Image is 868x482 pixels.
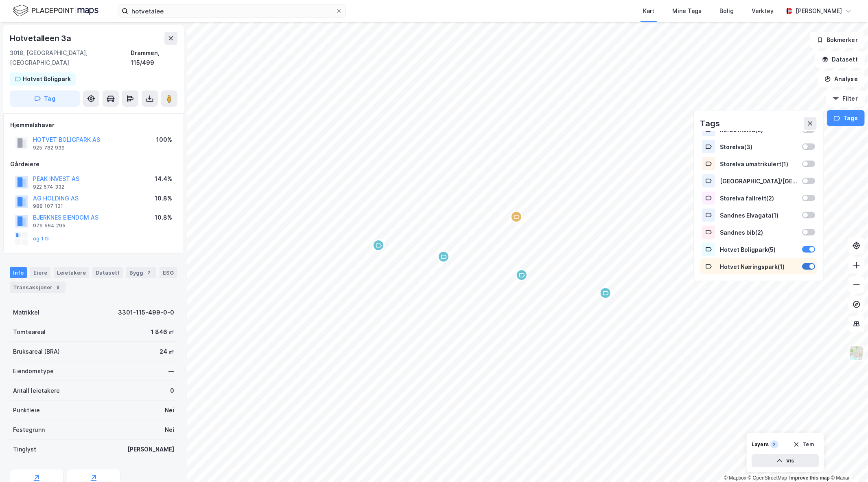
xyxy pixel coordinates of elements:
iframe: Chat Widget [827,443,868,482]
div: Eiendomstype [13,366,54,376]
button: Datasett [815,51,865,68]
div: 2 [145,269,153,277]
button: Tags [827,110,865,126]
a: Improve this map [789,475,830,481]
input: Søk på adresse, matrikkel, gårdeiere, leietakere eller personer [128,5,336,17]
div: Hotvet Boligpark ( 5 ) [720,246,797,253]
div: Hotvet Boligpark [23,74,71,84]
div: Hotvetalleen 3a [10,32,73,45]
div: Verktøy [752,6,774,16]
div: 1 846 ㎡ [151,327,174,337]
div: 0 [170,386,174,396]
div: Kontrollprogram for chat [827,443,868,482]
div: Map marker [372,239,385,251]
div: Map marker [510,211,523,223]
div: Tags [700,117,720,130]
div: Layers [752,441,769,448]
div: 10.8% [155,194,172,203]
div: Map marker [437,251,450,263]
div: — [168,366,174,376]
div: 2 [770,440,778,449]
div: Punktleie [13,405,40,415]
div: Bruksareal (BRA) [13,347,60,357]
div: Tomteareal [13,327,46,337]
div: Tinglyst [13,445,36,454]
div: Matrikkel [13,308,39,317]
div: 100% [156,135,172,145]
button: Tag [10,90,80,107]
button: Vis [752,454,819,467]
div: Storelva ( 3 ) [720,143,797,150]
img: Z [849,346,864,361]
div: 3018, [GEOGRAPHIC_DATA], [GEOGRAPHIC_DATA] [10,48,131,68]
div: 3301-115-499-0-0 [118,308,174,317]
div: Antall leietakere [13,386,60,396]
div: Datasett [92,267,123,278]
div: [PERSON_NAME] [796,6,842,16]
div: Leietakere [54,267,89,278]
a: Mapbox [724,475,746,481]
div: 8 [54,283,62,291]
div: Storelva umatrikulert ( 1 ) [720,161,797,167]
button: Filter [826,90,865,107]
div: 922 574 332 [33,184,64,190]
button: Tøm [788,438,819,451]
button: Analyse [818,71,865,87]
div: [GEOGRAPHIC_DATA]/[GEOGRAPHIC_DATA] ( 4 ) [720,178,797,185]
div: 24 ㎡ [160,347,174,357]
button: Bokmerker [810,32,865,48]
div: [PERSON_NAME] [127,445,174,454]
div: Transaksjoner [10,282,66,293]
div: Kart [643,6,654,16]
div: ESG [160,267,177,278]
div: Sandnes Elvagata ( 1 ) [720,212,797,219]
div: Map marker [599,287,612,299]
div: Bygg [126,267,156,278]
img: logo.f888ab2527a4732fd821a326f86c7f29.svg [13,4,98,18]
div: Info [10,267,27,278]
div: Nei [165,425,174,435]
div: Mine Tags [672,6,702,16]
div: 10.8% [155,213,172,222]
div: 925 782 939 [33,145,65,151]
div: Drammen, 115/499 [131,48,177,68]
div: Gårdeiere [10,159,177,169]
div: Sandnes bib ( 2 ) [720,229,797,236]
div: Festegrunn [13,425,45,435]
div: 988 107 131 [33,203,63,209]
div: Hjemmelshaver [10,120,177,130]
div: Bolig [719,6,734,16]
div: Nei [165,405,174,415]
div: Hotvet Næringspark ( 1 ) [720,263,797,270]
a: OpenStreetMap [748,475,787,481]
div: 979 564 295 [33,222,66,229]
div: 14.4% [155,174,172,184]
div: Eiere [30,267,50,278]
div: Storelva fallrett ( 2 ) [720,195,797,202]
div: Map marker [516,269,528,281]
